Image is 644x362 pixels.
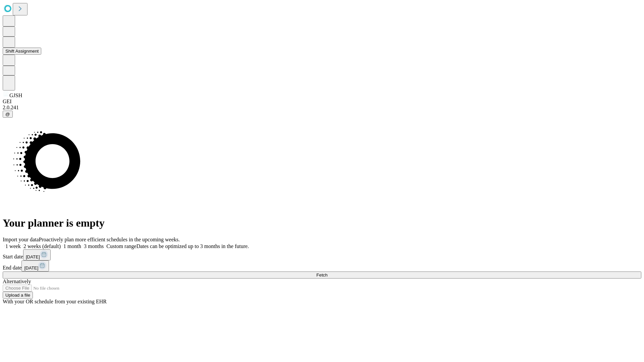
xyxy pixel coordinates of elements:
[316,273,327,278] span: Fetch
[3,279,31,284] span: Alternatively
[23,243,61,249] span: 2 weeks (default)
[3,292,33,299] button: Upload a file
[5,243,21,249] span: 1 week
[5,112,10,117] span: @
[3,237,39,242] span: Import your data
[3,48,41,55] button: Shift Assignment
[84,243,104,249] span: 3 months
[3,111,13,118] button: @
[26,254,40,259] span: [DATE]
[63,243,81,249] span: 1 month
[3,105,641,111] div: 2.0.241
[39,237,180,242] span: Proactively plan more efficient schedules in the upcoming weeks.
[3,271,641,279] button: Fetch
[137,243,249,249] span: Dates can be optimized up to 3 months in the future.
[9,93,22,98] span: GJSH
[106,243,136,249] span: Custom range
[21,260,49,271] button: [DATE]
[23,249,51,260] button: [DATE]
[3,260,641,271] div: End date
[3,299,107,304] span: With your OR schedule from your existing EHR
[24,265,38,270] span: [DATE]
[3,99,641,105] div: GEI
[3,249,641,260] div: Start date
[3,217,641,229] h1: Your planner is empty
